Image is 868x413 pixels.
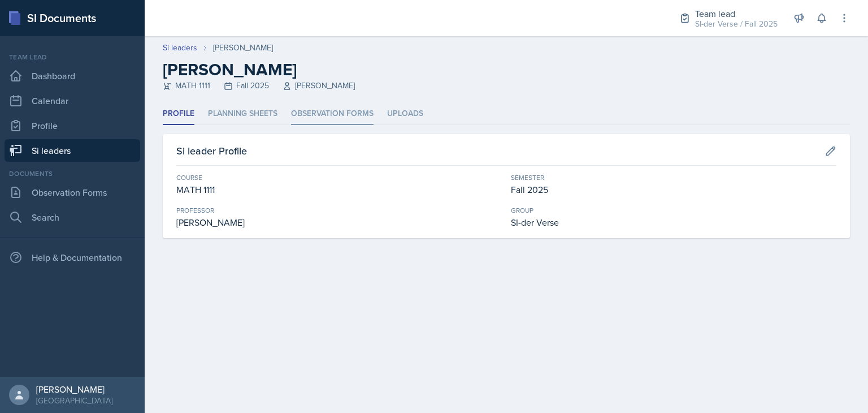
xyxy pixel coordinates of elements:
[5,52,140,62] div: Team lead
[5,89,140,112] a: Calendar
[511,216,836,229] div: SI-der Verse
[5,169,140,179] div: Documents
[5,181,140,204] a: Observation Forms
[163,80,850,92] div: MATH 1111 Fall 2025 [PERSON_NAME]
[5,114,140,137] a: Profile
[387,103,423,125] li: Uploads
[695,7,778,20] div: Team lead
[5,246,140,269] div: Help & Documentation
[36,395,112,406] div: [GEOGRAPHIC_DATA]
[163,59,850,80] h2: [PERSON_NAME]
[5,206,140,229] a: Search
[5,139,140,162] a: Si leaders
[695,18,778,30] div: SI-der Verse / Fall 2025
[511,173,836,183] div: Semester
[511,205,836,216] div: Group
[213,42,273,54] div: [PERSON_NAME]
[176,216,502,229] div: [PERSON_NAME]
[163,42,197,54] a: Si leaders
[176,173,502,183] div: Course
[176,183,502,196] div: MATH 1111
[5,64,140,87] a: Dashboard
[291,103,374,125] li: Observation Forms
[176,205,502,216] div: Professor
[208,103,277,125] li: Planning Sheets
[36,384,112,395] div: [PERSON_NAME]
[511,183,836,196] div: Fall 2025
[176,143,247,158] h3: Si leader Profile
[163,103,194,125] li: Profile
